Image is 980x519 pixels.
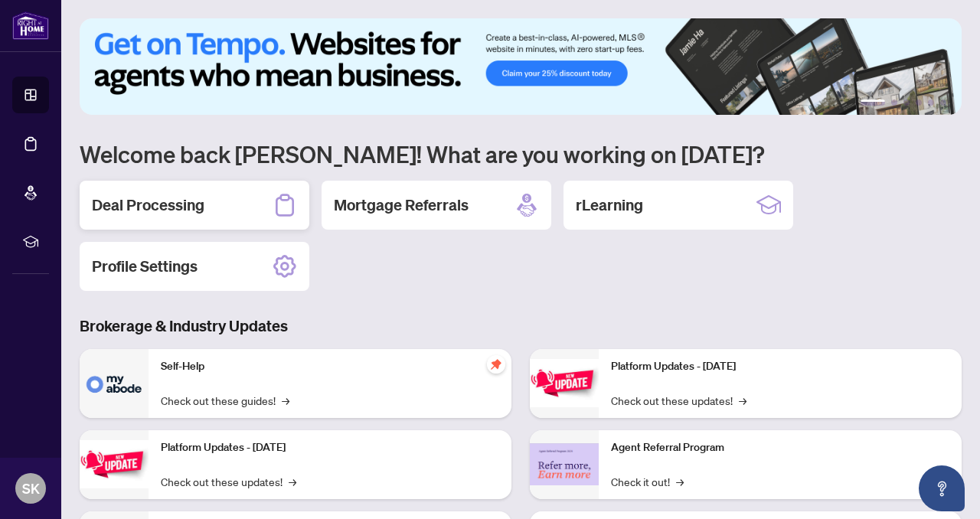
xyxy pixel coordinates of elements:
span: pushpin [487,355,505,374]
button: Open asap [919,465,965,511]
h2: Mortgage Referrals [334,194,469,216]
p: Agent Referral Program [611,439,949,456]
span: → [282,392,289,409]
button: 1 [861,100,885,106]
span: SK [22,478,40,499]
img: Platform Updates - September 16, 2025 [80,440,149,488]
img: logo [12,11,49,40]
img: Agent Referral Program [530,443,599,485]
button: 2 [891,100,897,106]
a: Check out these updates!→ [611,392,746,409]
span: → [289,473,296,490]
p: Platform Updates - [DATE] [161,439,499,456]
h2: rLearning [576,194,643,216]
span: → [676,473,684,490]
h1: Welcome back [PERSON_NAME]! What are you working on [DATE]? [80,139,962,168]
p: Self-Help [161,358,499,375]
img: Slide 0 [80,18,962,115]
h2: Deal Processing [92,194,204,216]
img: Self-Help [80,349,149,418]
a: Check out these guides!→ [161,392,289,409]
h2: Profile Settings [92,256,198,277]
span: → [739,392,746,409]
img: Platform Updates - June 23, 2025 [530,359,599,407]
h3: Brokerage & Industry Updates [80,315,962,337]
button: 4 [916,100,922,106]
button: 3 [903,100,910,106]
a: Check out these updates!→ [161,473,296,490]
p: Platform Updates - [DATE] [611,358,949,375]
button: 5 [928,100,934,106]
a: Check it out!→ [611,473,684,490]
button: 6 [940,100,946,106]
